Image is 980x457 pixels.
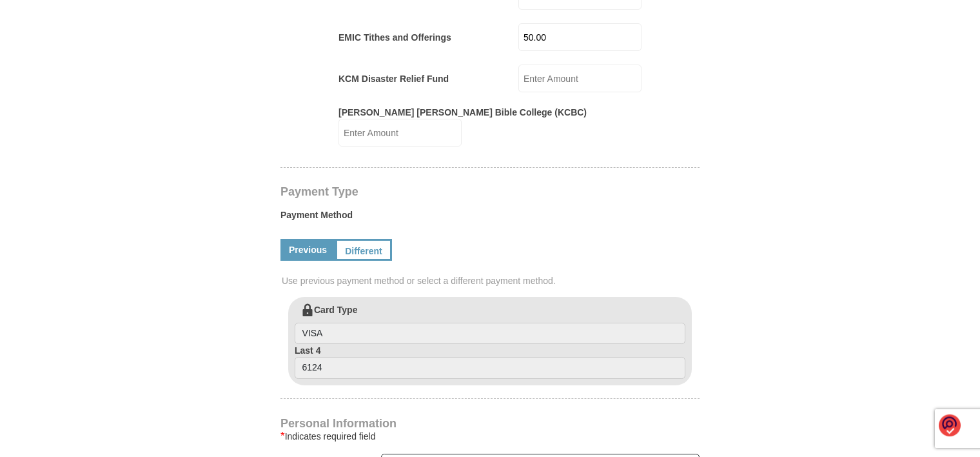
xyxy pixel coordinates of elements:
label: Last 4 [295,344,685,379]
label: [PERSON_NAME] [PERSON_NAME] Bible College (KCBC) [338,106,587,119]
label: KCM Disaster Relief Fund [338,72,449,85]
a: Different [335,239,392,261]
input: Card Type [295,323,685,345]
input: Enter Amount [338,119,462,147]
input: Last 4 [295,357,685,379]
label: EMIC Tithes and Offerings [338,31,451,44]
label: Card Type [295,303,685,345]
div: Indicates required field [280,429,700,444]
input: Enter Amount [518,23,642,51]
a: Previous [280,239,335,261]
span: Use previous payment method or select a different payment method. [282,274,701,287]
label: Payment Method [280,208,700,228]
input: Enter Amount [518,65,642,92]
h4: Personal Information [280,418,700,429]
h4: Payment Type [280,187,700,197]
